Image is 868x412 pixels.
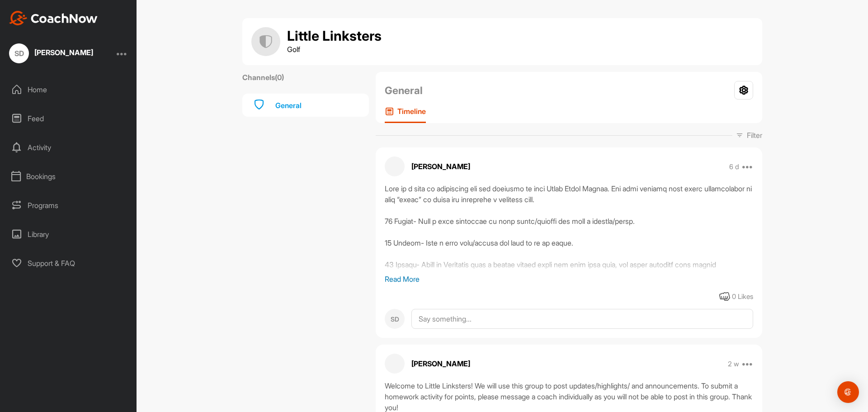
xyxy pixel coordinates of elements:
p: [PERSON_NAME] [411,161,470,172]
p: Golf [287,44,382,55]
p: 6 d [729,162,739,171]
div: Home [5,78,132,101]
div: 0 Likes [732,292,753,302]
div: SD [9,43,29,63]
div: Lore ip d sita co adipiscing eli sed doeiusmo te inci Utlab Etdol Magnaa. Eni admi veniamq nost e... [385,183,753,274]
p: [PERSON_NAME] [411,358,470,369]
div: Library [5,223,132,246]
div: General [275,100,302,111]
p: 2 w [728,360,739,369]
p: Read More [385,274,753,284]
div: Feed [5,107,132,130]
div: SD [385,309,405,329]
div: Open Intercom Messenger [837,381,859,403]
div: Programs [5,194,132,217]
img: CoachNow [9,11,98,25]
div: [PERSON_NAME] [34,49,93,56]
div: Activity [5,136,132,159]
p: Filter [747,130,762,141]
label: Channels ( 0 ) [242,72,284,83]
img: group [251,27,280,56]
div: Support & FAQ [5,252,132,275]
p: Timeline [397,107,426,116]
h1: Little Linksters [287,28,382,44]
h2: General [385,83,423,98]
div: Bookings [5,165,132,188]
